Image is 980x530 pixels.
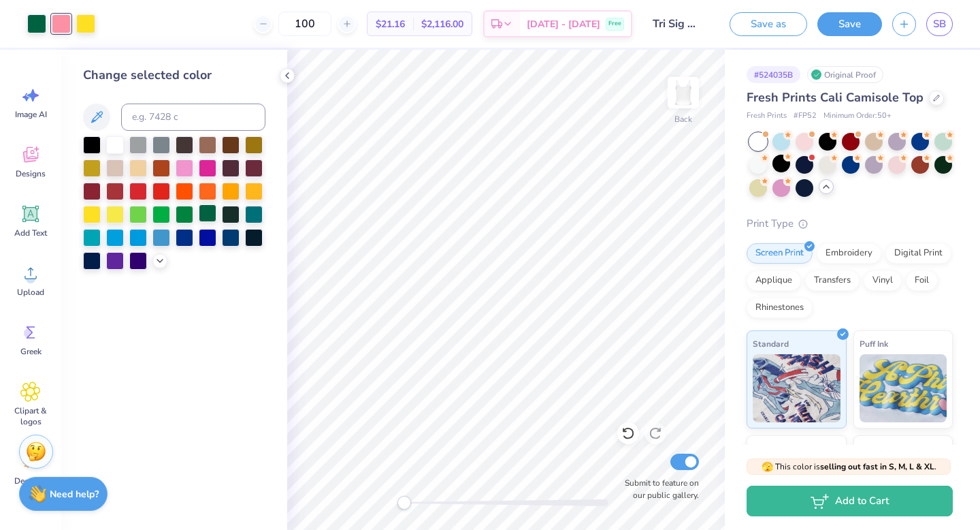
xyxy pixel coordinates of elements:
span: Free [608,19,621,29]
div: Embroidery [817,243,881,264]
span: Clipart & logos [8,405,53,427]
input: e.g. 7428 c [121,104,265,131]
span: SB [933,16,946,32]
span: Image AI [15,109,47,120]
div: Rhinestones [747,298,813,318]
span: Designs [16,168,46,179]
div: Applique [747,270,801,291]
img: Puff Ink [860,354,947,422]
span: Fresh Prints Cali Camisole Top [747,89,924,106]
strong: selling out fast in S, M, L & XL [820,461,934,472]
span: 🫣 [762,461,773,473]
input: Untitled Design [642,10,709,37]
span: Puff Ink [860,337,888,351]
label: Submit to feature on our public gallery. [617,477,699,501]
div: Foil [906,270,938,291]
button: Save as [730,12,807,36]
span: Neon Ink [753,441,786,456]
a: SB [926,12,953,36]
div: Change selected color [83,66,265,84]
div: Print Type [747,216,953,232]
span: $21.16 [376,17,405,31]
img: Standard [753,354,840,422]
span: This color is . [762,461,936,473]
div: Digital Print [885,243,951,264]
button: Add to Cart [747,486,953,516]
div: Screen Print [747,243,813,264]
div: Original Proof [807,66,883,83]
div: Vinyl [864,270,902,291]
strong: Need help? [50,488,99,501]
span: Metallic & Glitter Ink [860,441,940,456]
input: – – [278,12,331,36]
div: # 524035B [747,66,800,83]
div: Back [674,113,692,125]
span: [DATE] - [DATE] [527,17,600,31]
span: Minimum Order: 50 + [823,110,892,122]
span: Fresh Prints [747,110,787,122]
span: Upload [17,287,44,298]
span: Standard [753,337,789,351]
span: # FP52 [794,110,817,122]
span: Greek [20,346,42,357]
button: Save [817,12,882,36]
div: Accessibility label [397,496,411,510]
div: Transfers [805,270,860,291]
span: $2,116.00 [421,17,463,31]
img: Back [670,79,697,106]
span: Add Text [14,228,47,238]
span: Decorate [14,476,47,486]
